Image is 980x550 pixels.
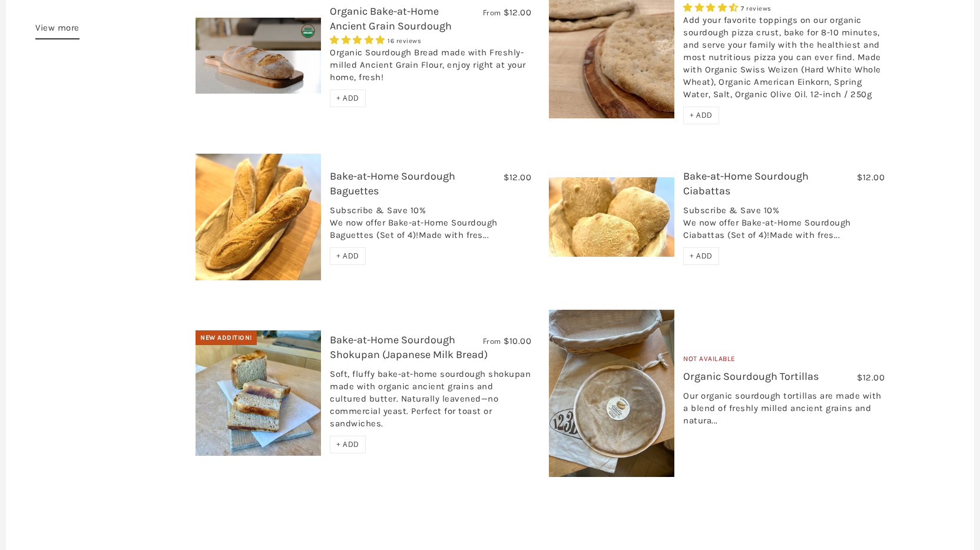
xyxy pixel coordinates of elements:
span: 7 reviews [741,5,772,12]
div: Subscribe & Save 10% We now offer Bake-at-Home Sourdough Ciabattas (Set of 4)!Made with fres... [683,204,885,247]
div: + ADD [683,107,719,124]
div: Subscribe & Save 10% We now offer Bake-at-Home Sourdough Baguettes (Set of 4)!Made with fres... [330,204,531,247]
span: + ADD [690,110,713,120]
a: Bake-at-Home Sourdough Shokupan (Japanese Milk Bread) [330,333,488,361]
span: $12.00 [857,172,885,183]
span: + ADD [336,251,359,261]
img: Bake-at-Home Sourdough Shokupan (Japanese Milk Bread) [196,330,321,456]
span: From [483,8,501,18]
div: Soft, fluffy bake-at-home sourdough shokupan made with organic ancient grains and cultured butter... [330,368,531,436]
span: From [483,336,501,346]
div: Not Available [683,353,885,369]
div: + ADD [330,90,366,107]
span: 4.75 stars [330,35,388,45]
a: Organic Bake-at-Home Ancient Grain Sourdough [330,5,452,32]
a: Organic Sourdough Tortillas [683,370,819,383]
img: Organic Sourdough Tortillas [549,310,674,477]
div: Organic Sourdough Bread made with Freshly-milled Ancient Grain Flour, enjoy right at your home, f... [330,47,531,90]
img: Bake-at-Home Sourdough Ciabattas [549,177,674,257]
span: + ADD [690,251,713,261]
img: Organic Bake-at-Home Ancient Grain Sourdough [196,18,321,94]
span: 4.29 stars [683,2,741,13]
a: Bake-at-Home Sourdough Baguettes [330,170,455,197]
span: $12.00 [857,372,885,383]
span: $12.00 [504,172,531,183]
div: Add your favorite toppings on our organic sourdough pizza crust, bake for 8-10 minutes, and serve... [683,14,885,107]
div: Our organic sourdough tortillas are made with a blend of freshly milled ancient grains and natura... [683,390,885,433]
a: View more [35,21,80,39]
div: + ADD [330,436,366,453]
img: Bake-at-Home Sourdough Baguettes [196,154,321,280]
div: + ADD [683,247,719,265]
span: $10.00 [504,336,531,346]
span: 16 reviews [388,37,421,45]
span: $12.00 [504,7,531,18]
span: + ADD [336,439,359,449]
div: New Addition! [196,330,257,346]
a: Bake-at-Home Sourdough Ciabattas [683,170,809,197]
div: + ADD [330,247,366,265]
span: + ADD [336,93,359,103]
